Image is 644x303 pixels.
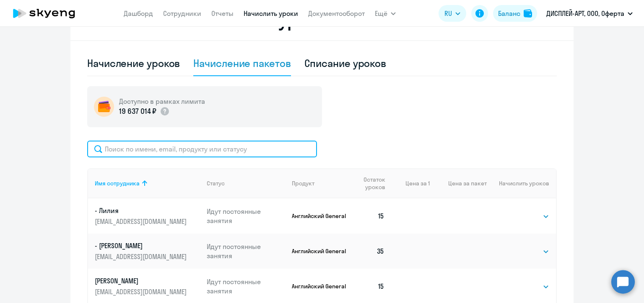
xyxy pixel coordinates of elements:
[95,217,189,226] p: [EMAIL_ADDRESS][DOMAIN_NAME]
[207,277,286,295] p: Идут постоянные занятия
[95,180,200,187] div: Имя сотрудника
[119,106,156,117] p: 19 637 014 ₽
[355,176,391,191] div: Остаток уроков
[207,180,286,187] div: Статус
[375,5,396,22] button: Ещё
[375,8,387,18] span: Ещё
[95,252,189,261] p: [EMAIL_ADDRESS][DOMAIN_NAME]
[304,56,387,70] div: Списание уроков
[207,207,286,225] p: Идут постоянные занятия
[87,10,557,30] h2: Начисление и списание уроков
[124,9,153,18] a: Дашборд
[95,206,189,215] p: - Лилия
[444,8,452,18] span: RU
[207,242,286,260] p: Идут постоянные занятия
[355,176,385,191] span: Остаток уроков
[95,276,189,285] p: [PERSON_NAME]
[244,9,298,18] a: Начислить уроки
[391,168,430,198] th: Цена за 1
[94,97,114,117] img: wallet-circle.png
[524,9,532,18] img: balance
[430,168,487,198] th: Цена за пакет
[211,9,234,18] a: Отчеты
[87,141,317,157] input: Поиск по имени, email, продукту или статусу
[498,8,520,18] div: Баланс
[95,276,200,296] a: [PERSON_NAME][EMAIL_ADDRESS][DOMAIN_NAME]
[119,97,205,106] h5: Доступно в рамках лимита
[348,198,391,234] td: 15
[292,282,348,290] p: Английский General
[95,241,200,261] a: - [PERSON_NAME][EMAIL_ADDRESS][DOMAIN_NAME]
[207,180,225,187] div: Статус
[439,5,466,22] button: RU
[95,206,200,226] a: - Лилия[EMAIL_ADDRESS][DOMAIN_NAME]
[487,168,556,198] th: Начислить уроков
[95,180,140,187] div: Имя сотрудника
[292,247,348,255] p: Английский General
[292,180,348,187] div: Продукт
[546,8,624,18] p: ДИСПЛЕЙ-АРТ, ООО, Оферта
[493,5,537,22] button: Балансbalance
[542,3,637,23] button: ДИСПЛЕЙ-АРТ, ООО, Оферта
[292,212,348,220] p: Английский General
[292,180,314,187] div: Продукт
[95,287,189,296] p: [EMAIL_ADDRESS][DOMAIN_NAME]
[87,56,180,70] div: Начисление уроков
[193,56,291,70] div: Начисление пакетов
[348,234,391,269] td: 35
[308,9,365,18] a: Документооборот
[163,9,201,18] a: Сотрудники
[95,241,189,250] p: - [PERSON_NAME]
